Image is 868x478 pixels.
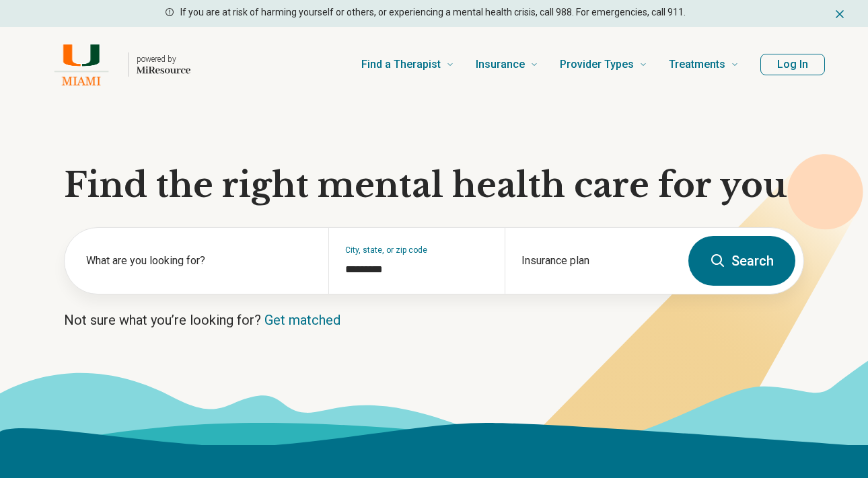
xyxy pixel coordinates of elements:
a: Get matched [264,312,340,328]
span: Treatments [669,55,725,74]
span: Find a Therapist [361,55,441,74]
span: Insurance [476,55,525,74]
a: Home page [43,43,190,86]
label: What are you looking for? [86,253,312,269]
button: Search [688,236,795,286]
button: Dismiss [833,5,846,22]
a: Insurance [476,38,538,91]
a: Treatments [669,38,739,91]
button: Log In [760,54,825,75]
a: Find a Therapist [361,38,454,91]
p: powered by [137,54,190,65]
h1: Find the right mental health care for you [64,165,804,206]
p: Not sure what you’re looking for? [64,311,804,329]
a: Provider Types [560,38,647,91]
p: If you are at risk of harming yourself or others, or experiencing a mental health crisis, call 98... [180,5,686,19]
span: Provider Types [560,55,634,74]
